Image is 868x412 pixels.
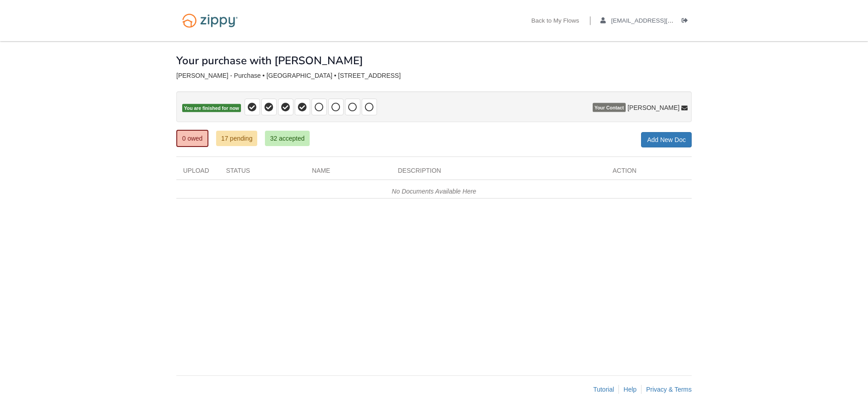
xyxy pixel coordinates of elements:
[219,166,305,180] div: Status
[182,104,241,113] span: You are finished for now
[392,188,476,195] em: No Documents Available Here
[216,131,257,146] a: 17 pending
[593,386,614,393] a: Tutorial
[265,131,309,146] a: 32 accepted
[593,103,626,112] span: Your Contact
[641,132,692,147] a: Add New Doc
[627,103,679,112] span: [PERSON_NAME]
[176,166,219,180] div: Upload
[176,130,208,147] a: 0 owed
[176,72,692,80] div: [PERSON_NAME] - Purchase • [GEOGRAPHIC_DATA] • [STREET_ADDRESS]
[531,17,579,26] a: Back to My Flows
[646,386,692,393] a: Privacy & Terms
[606,166,692,180] div: Action
[611,17,715,24] span: kalamazoothumper1@gmail.com
[305,166,391,180] div: Name
[682,17,692,26] a: Log out
[600,17,715,26] a: edit profile
[176,9,244,32] img: Logo
[623,386,637,393] a: Help
[176,55,363,66] h1: Your purchase with [PERSON_NAME]
[391,166,606,180] div: Description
